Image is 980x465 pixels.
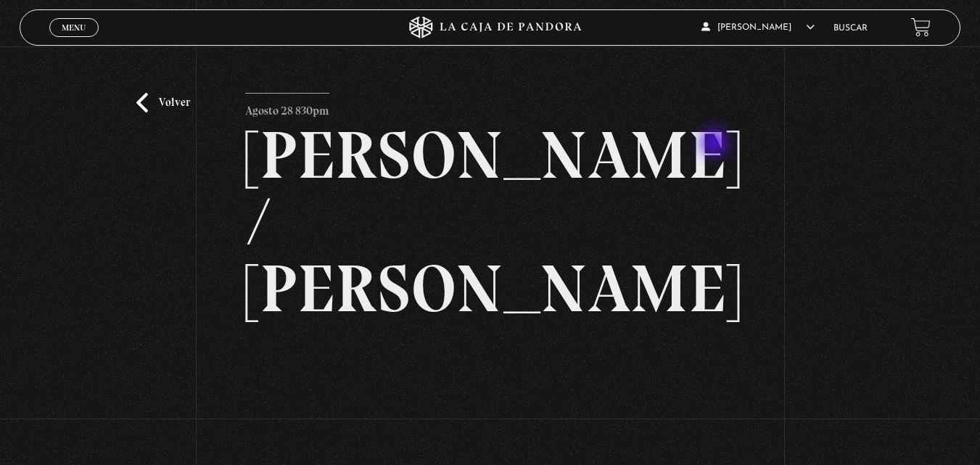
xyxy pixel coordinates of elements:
[833,24,868,33] a: Buscar
[57,36,91,46] span: Cerrar
[245,93,329,122] p: Agosto 28 830pm
[136,93,190,112] a: Volver
[62,23,86,32] span: Menu
[911,17,931,37] a: View your shopping cart
[245,122,734,322] h2: [PERSON_NAME] / [PERSON_NAME]
[701,23,815,32] span: [PERSON_NAME]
